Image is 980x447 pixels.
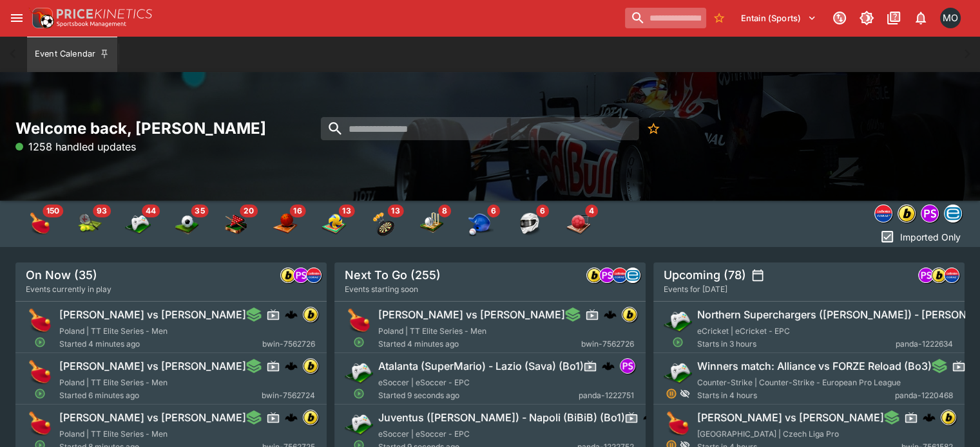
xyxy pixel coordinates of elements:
[34,388,46,399] svg: Open
[240,205,258,217] span: 20
[57,9,152,19] img: PriceKinetics
[191,205,208,217] span: 35
[579,389,634,402] span: panda-1222751
[353,388,365,399] svg: Open
[828,6,851,30] button: Connected to PK
[468,211,494,237] div: Baseball
[378,326,486,336] span: Poland | TT Elite Series - Men
[27,36,117,72] button: Event Calendar
[944,268,959,283] div: lclkafka
[5,6,28,30] button: open drawer
[93,205,111,217] span: 93
[345,410,373,438] img: esports.png
[294,268,308,282] img: pandascore.png
[15,139,136,154] p: 1258 handled updates
[733,8,824,28] button: Select Tenant
[43,205,63,217] span: 150
[174,211,200,237] img: soccer
[586,268,602,283] div: bwin
[262,338,315,351] span: bwin-7562726
[923,411,936,424] img: logo-cerberus.svg
[59,389,262,402] span: Started 6 minutes ago
[262,389,315,402] span: bwin-7562724
[876,226,965,247] button: Imported Only
[76,211,102,237] div: Tennis
[936,4,965,32] button: Matt Oliver
[378,411,625,424] h6: Juventus ([PERSON_NAME]) - Napoli (BiBiB) (Bo1)
[303,358,318,374] div: bwin
[909,6,932,30] button: Notifications
[419,211,445,237] img: cricket
[76,211,102,237] img: tennis
[602,360,615,372] img: logo-cerberus.svg
[303,307,318,322] div: bwin
[378,378,470,387] span: eSoccer | eSoccer - EPC
[664,410,692,438] img: table_tennis.png
[941,410,956,425] div: bwin
[468,211,494,237] img: baseball
[419,211,445,237] div: Cricket
[223,211,249,237] img: snooker
[34,336,46,348] svg: Open
[174,211,200,237] div: Soccer
[664,283,727,296] span: Events for [DATE]
[918,268,934,283] div: pandascore
[921,205,938,222] img: pandascore.png
[941,410,956,424] img: bwin.png
[620,358,635,374] div: pandascore
[625,268,640,283] div: betradar
[370,211,396,237] div: Darts
[536,205,549,217] span: 6
[709,8,729,28] button: No Bookmarks
[898,205,915,222] img: bwin.png
[622,307,637,322] img: bwin.png
[664,268,746,282] h5: Upcoming (78)
[600,268,614,282] img: pandascore.png
[378,338,581,351] span: Started 4 minutes ago
[345,283,418,296] span: Events starting soon
[293,268,309,283] div: pandascore
[931,268,946,283] div: bwin
[940,8,961,28] div: Matt Oliver
[697,389,895,402] span: Starts in 4 hours
[27,211,53,237] img: table_tennis
[321,117,639,140] input: search
[945,268,959,282] img: lclkafka.png
[307,268,321,282] img: lclkafka.png
[285,360,298,372] img: logo-cerberus.svg
[612,268,628,283] div: lclkafka
[281,268,295,282] img: bwin.png
[125,211,151,237] img: esports
[28,5,54,31] img: PriceKinetics Logo
[59,411,246,424] h6: [PERSON_NAME] vs [PERSON_NAME]
[303,410,318,424] img: bwin.png
[15,201,603,247] div: Event type filters
[285,411,298,424] img: logo-cerberus.svg
[26,307,54,335] img: table_tennis.png
[303,410,318,425] div: bwin
[280,268,296,283] div: bwin
[874,205,892,223] div: lclkafka
[15,118,327,138] h2: Welcome back, [PERSON_NAME]
[566,211,591,237] img: handball
[59,429,168,439] span: Poland | TT Elite Series - Men
[855,6,878,30] button: Toggle light/dark mode
[613,268,627,282] img: lclkafka.png
[923,411,936,424] div: cerberus
[896,338,953,351] span: panda-1222634
[602,360,615,372] div: cerberus
[945,205,961,222] img: betradar.png
[697,360,932,373] h6: Winners match: Alliance vs FORZE Reload (Bo3)
[666,388,677,399] svg: Suspended
[599,268,615,283] div: pandascore
[26,268,97,282] h5: On Now (35)
[900,230,961,244] p: Imported Only
[875,205,892,222] img: lclkafka.png
[438,205,451,217] span: 8
[370,211,396,237] img: darts
[898,205,916,223] div: bwin
[272,211,298,237] div: Basketball
[378,308,565,322] h6: [PERSON_NAME] vs [PERSON_NAME]
[345,307,373,335] img: table_tennis.png
[872,201,965,226] div: Event type filters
